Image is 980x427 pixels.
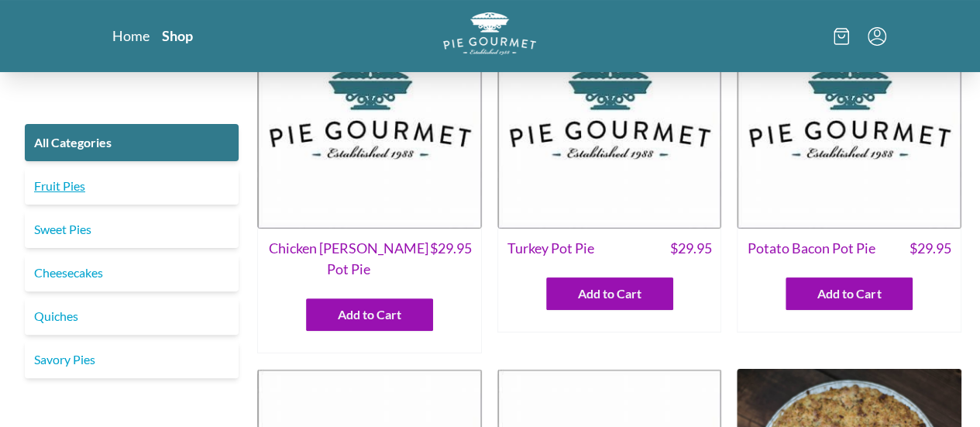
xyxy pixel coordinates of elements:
a: Savory Pies [25,341,239,378]
a: Sweet Pies [25,211,239,248]
span: $ 29.95 [910,238,951,259]
button: Add to Cart [546,277,673,310]
button: Add to Cart [786,277,913,310]
a: All Categories [25,124,239,161]
span: Chicken [PERSON_NAME] Pot Pie [267,238,430,280]
span: Add to Cart [578,284,641,303]
a: Quiches [25,298,239,335]
span: $ 29.95 [430,238,472,280]
button: Add to Cart [306,298,433,331]
span: $ 29.95 [669,238,711,259]
span: Add to Cart [817,284,881,303]
span: Add to Cart [338,305,401,324]
a: Home [112,26,150,45]
img: Turkey Pot Pie [497,4,722,229]
img: Chicken Curry Pot Pie [257,4,482,229]
span: Potato Bacon Pot Pie [747,238,875,259]
span: Turkey Pot Pie [507,238,594,259]
img: logo [443,12,536,55]
a: Logo [443,12,536,60]
a: Cheesecakes [25,254,239,291]
a: Fruit Pies [25,167,239,205]
a: Shop [162,26,193,45]
button: Menu [868,27,886,46]
img: Potato Bacon Pot Pie [737,4,961,229]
